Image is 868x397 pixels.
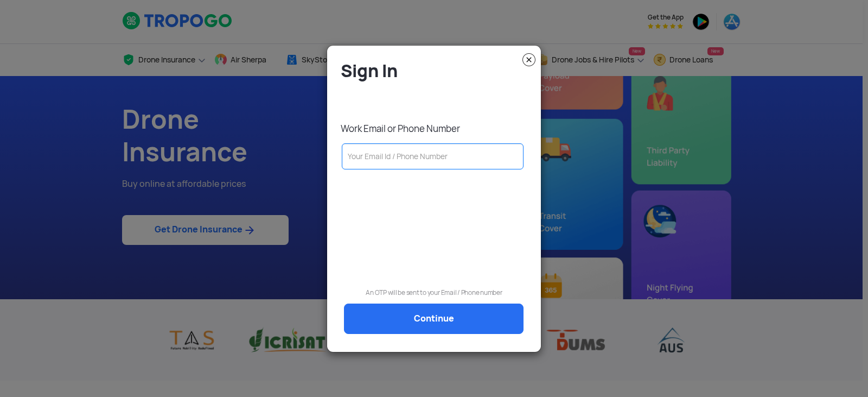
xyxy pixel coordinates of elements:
[522,53,535,66] img: close
[341,123,533,135] p: Work Email or Phone Number
[344,304,524,334] a: Continue
[335,287,533,298] p: An OTP will be sent to your Email / Phone number
[341,60,533,82] h4: Sign In
[342,143,524,169] input: Your Email Id / Phone Number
